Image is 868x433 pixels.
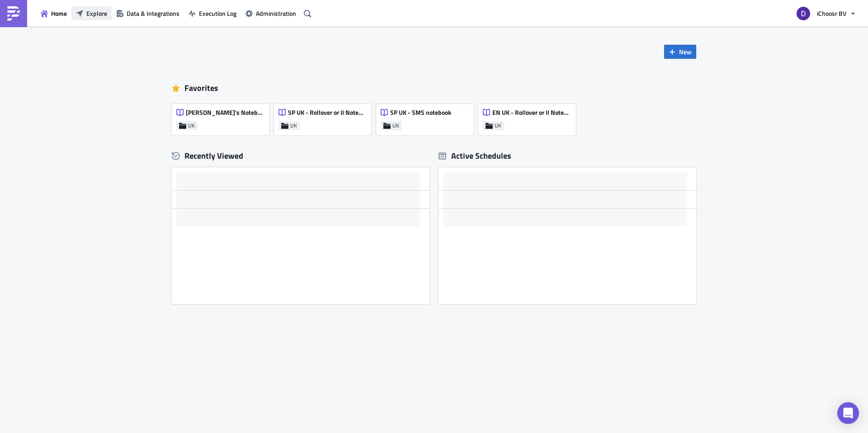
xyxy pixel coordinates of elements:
div: Recently Viewed [172,149,429,163]
span: SP UK - SMS notebook [390,108,451,117]
span: [PERSON_NAME]'s Notebook [186,108,264,117]
button: Administration [241,6,301,20]
span: iChoosr BV [817,9,846,18]
button: Home [36,6,71,20]
span: Explore [86,9,107,18]
span: UK [290,122,297,129]
div: Active Schedules [439,151,511,161]
button: Execution Log [184,6,241,20]
img: Avatar [796,6,811,21]
span: EN UK - Rollover or II Notebook [492,108,571,117]
span: New [679,47,692,56]
span: UK [495,122,501,129]
button: Explore [71,6,112,20]
span: Execution Log [199,9,236,18]
button: New [664,45,696,59]
a: EN UK - Rollover or II NotebookUK [478,99,580,136]
img: PushMetrics [6,6,21,21]
div: Open Intercom Messenger [837,402,859,424]
span: Data & Integrations [127,9,179,18]
span: Home [51,9,67,18]
button: Data & Integrations [112,6,184,20]
button: iChoosr BV [791,4,861,24]
a: [PERSON_NAME]'s NotebookUK [172,99,274,136]
a: SP UK - Rollover or II NotebookUK [274,99,376,136]
span: UK [392,122,399,129]
span: Administration [256,9,296,18]
a: SP UK - SMS notebookUK [376,99,478,136]
span: UK [188,122,195,129]
div: Favorites [172,81,696,95]
span: SP UK - Rollover or II Notebook [288,108,367,117]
